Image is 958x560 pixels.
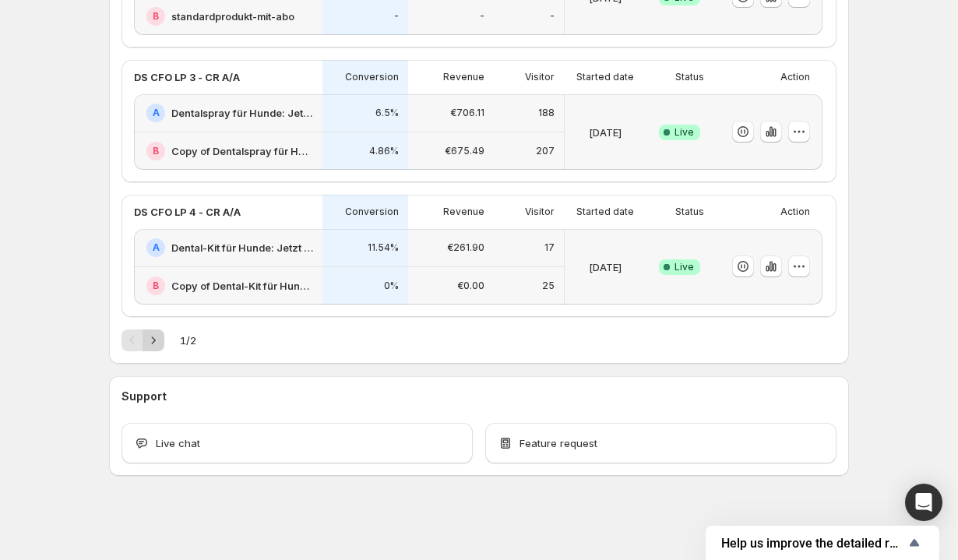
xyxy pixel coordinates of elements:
p: Conversion [345,71,399,83]
p: Action [780,71,810,83]
p: 0% [384,280,399,292]
button: Show survey - Help us improve the detailed report for A/B campaigns [721,534,924,552]
h2: B [153,280,159,292]
button: Next [143,329,164,351]
p: DS CFO LP 4 - CR A/A [134,204,241,220]
p: €706.11 [450,107,484,119]
p: [DATE] [589,125,622,140]
p: - [550,10,555,23]
p: 17 [544,241,555,254]
h2: A [153,107,160,119]
div: Open Intercom Messenger [905,484,942,521]
h2: Copy of Dentalspray für Hunde: Jetzt unschlagbaren Neukunden Deal sichern! [171,143,313,159]
p: - [480,10,484,23]
p: 4.86% [369,145,399,157]
h2: standardprodukt-mit-abo [171,9,294,24]
p: 6.5% [375,107,399,119]
span: Live chat [156,435,200,451]
p: 188 [538,107,555,119]
h2: B [153,145,159,157]
p: €675.49 [445,145,484,157]
p: Visitor [525,206,555,218]
p: Started date [576,206,634,218]
p: - [394,10,399,23]
p: DS CFO LP 3 - CR A/A [134,69,240,85]
p: [DATE] [589,259,622,275]
p: 207 [536,145,555,157]
p: Started date [576,71,634,83]
p: Revenue [443,206,484,218]
nav: Pagination [122,329,164,351]
h2: Dentalspray für Hunde: Jetzt unschlagbaren Neukunden Deal sichern! [171,105,313,121]
p: Action [780,206,810,218]
h2: Dental-Kit für Hunde: Jetzt unschlagbaren Neukunden Deal sichern! [171,240,313,255]
p: €0.00 [457,280,484,292]
h2: Copy of Dental-Kit für Hunde: Jetzt unschlagbaren Neukunden Deal sichern! [171,278,313,294]
span: Live [674,261,694,273]
p: Visitor [525,71,555,83]
span: Help us improve the detailed report for A/B campaigns [721,536,905,551]
h2: A [153,241,160,254]
p: Status [675,71,704,83]
p: Revenue [443,71,484,83]
p: €261.90 [447,241,484,254]
p: 11.54% [368,241,399,254]
h3: Support [122,389,167,404]
span: Live [674,126,694,139]
h2: B [153,10,159,23]
span: 1 / 2 [180,333,196,348]
p: 25 [542,280,555,292]
span: Feature request [520,435,597,451]
p: Conversion [345,206,399,218]
p: Status [675,206,704,218]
